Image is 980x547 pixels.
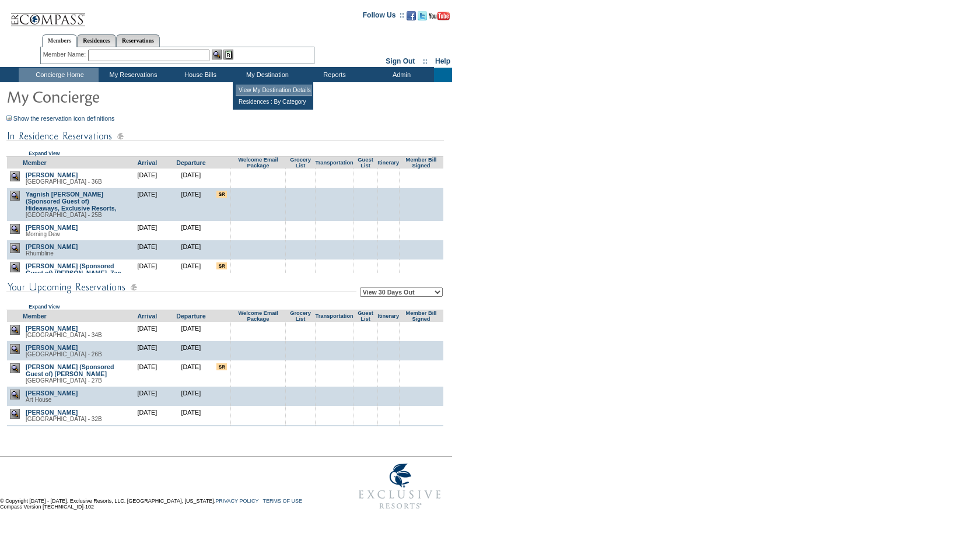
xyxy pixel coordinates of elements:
[125,360,169,387] td: [DATE]
[300,409,301,409] img: blank.gif
[334,363,335,364] img: blank.gif
[26,325,78,332] a: [PERSON_NAME]
[125,387,169,406] td: [DATE]
[10,171,20,181] img: view
[365,262,366,263] img: blank.gif
[258,171,258,172] img: blank.gif
[236,96,312,107] td: Residences : By Category
[26,243,78,250] a: [PERSON_NAME]
[10,363,20,373] img: view
[138,159,157,166] a: Arrival
[418,15,427,22] a: Follow us on Twitter
[365,171,366,172] img: blank.gif
[216,262,227,269] input: There are special requests for this reservation!
[258,262,258,263] img: blank.gif
[435,57,450,65] a: Help
[10,390,20,399] img: view
[300,262,301,263] img: blank.gif
[169,221,213,240] td: [DATE]
[290,157,311,169] a: Grocery List
[386,57,415,65] a: Sign Out
[6,115,12,121] img: Show the reservation icon definitions
[10,325,20,335] img: view
[258,363,258,364] img: blank.gif
[169,260,213,286] td: [DATE]
[116,34,160,47] a: Reservations
[258,325,258,325] img: blank.gif
[26,363,114,377] a: [PERSON_NAME] (Sponsored Guest of) [PERSON_NAME]
[77,34,116,47] a: Residences
[19,68,99,82] td: Concierge Home
[23,313,47,320] a: Member
[26,191,117,212] a: Yagnish [PERSON_NAME] (Sponsored Guest of) Hideaways, Exclusive Resorts,
[290,310,311,322] a: Grocery List
[125,188,169,221] td: [DATE]
[26,212,102,218] span: [GEOGRAPHIC_DATA] - 25B
[263,498,303,504] a: TERMS OF USE
[258,224,258,225] img: blank.gif
[300,243,301,244] img: blank.gif
[169,188,213,221] td: [DATE]
[315,160,353,166] a: Transportation
[300,363,301,364] img: blank.gif
[365,224,366,225] img: blank.gif
[300,325,301,325] img: blank.gif
[315,313,353,319] a: Transportation
[300,191,301,191] img: blank.gif
[6,280,356,294] img: subTtlConUpcomingReservatio.gif
[10,191,20,201] img: view
[26,351,102,357] span: [GEOGRAPHIC_DATA] - 26B
[166,68,233,82] td: House Bills
[176,159,205,166] a: Departure
[258,191,258,191] img: blank.gif
[300,171,301,172] img: blank.gif
[26,390,78,397] a: [PERSON_NAME]
[377,313,399,319] a: Itinerary
[363,10,404,24] td: Follow Us ::
[125,169,169,188] td: [DATE]
[26,377,102,384] span: [GEOGRAPHIC_DATA] - 27B
[334,325,335,325] img: blank.gif
[125,240,169,260] td: [DATE]
[334,262,335,263] img: blank.gif
[365,243,366,244] img: blank.gif
[365,390,366,390] img: blank.gif
[407,15,416,22] a: Become our fan on Facebook
[258,409,258,409] img: blank.gif
[42,34,78,47] a: Members
[26,224,78,231] a: [PERSON_NAME]
[26,416,102,422] span: [GEOGRAPHIC_DATA] - 32B
[125,322,169,341] td: [DATE]
[348,457,452,516] img: Exclusive Resorts
[26,262,121,276] a: [PERSON_NAME] (Sponsored Guest of) [PERSON_NAME], Zac
[406,310,437,322] a: Member Bill Signed
[10,344,20,354] img: view
[43,50,88,59] div: Member Name:
[125,221,169,240] td: [DATE]
[406,157,437,169] a: Member Bill Signed
[176,313,205,320] a: Departure
[125,425,169,444] td: [DATE]
[216,363,227,370] input: There are special requests for this reservation!
[125,341,169,360] td: [DATE]
[125,406,169,425] td: [DATE]
[365,191,366,191] img: blank.gif
[23,159,47,166] a: Member
[367,68,434,82] td: Admin
[429,15,450,22] a: Subscribe to our YouTube Channel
